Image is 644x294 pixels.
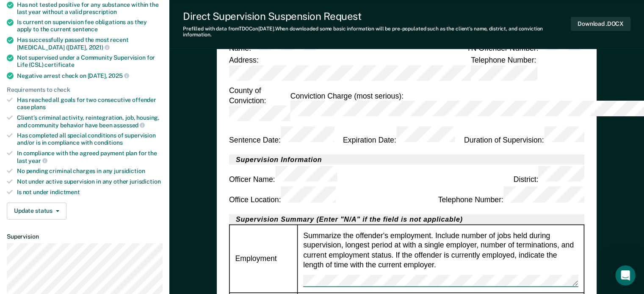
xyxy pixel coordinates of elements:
[44,61,74,68] span: certificate
[229,225,298,293] td: Employment
[7,203,66,220] button: Update status
[17,132,163,146] div: Has completed all special conditions of supervision and/or is in compliance with
[303,231,578,287] div: Summarize the offender's employment. Include number of jobs held during supervision, longest peri...
[72,26,98,33] span: sentence
[89,44,110,51] span: 2021)
[229,165,337,184] div: Officer Name :
[94,139,123,146] span: conditions
[615,265,636,286] iframe: Intercom live chat
[17,178,163,185] div: Not under active supervision in any other
[229,55,471,83] div: Address :
[17,36,163,51] div: Has successfully passed the most recent [MEDICAL_DATA] ([DATE],
[17,114,163,129] div: Client’s criminal activity, reintegration, job, housing, and community behavior have been
[17,168,163,175] div: No pending criminal charges in any
[571,17,630,31] button: Download .DOCX
[31,104,45,110] span: plans
[183,10,571,22] div: Direct Supervision Suspension Request
[467,34,584,52] div: TN Offender Number :
[130,178,160,185] span: jurisdiction
[17,72,163,80] div: Negative arrest check on [DATE],
[17,54,163,69] div: Not supervised under a Community Supervision for Life (CSL)
[343,126,455,144] div: Expiration Date :
[108,72,129,79] span: 2025
[471,55,584,83] div: Telephone Number :
[229,186,336,204] div: Office Location :
[229,214,584,224] h2: Supervision Summary (Enter "N/A" if the field is not applicable)
[17,19,163,33] div: Is current on supervision fee obligations as they apply to the current
[7,233,163,240] dt: Supervision
[229,126,334,144] div: Sentence Date :
[7,86,163,93] div: Requirements to check
[17,1,163,16] div: Has not tested positive for any substance within the last year without a valid
[83,8,116,15] span: prescription
[50,189,80,195] span: indictment
[17,96,163,111] div: Has reached all goals for two consecutive offender case
[229,154,584,164] h2: Supervision Information
[514,165,584,184] div: District :
[183,26,571,38] div: Prefilled with data from TDOC on [DATE] . When downloaded some basic information will be pre-popu...
[229,34,319,52] div: Name :
[17,150,163,164] div: In compliance with the agreed payment plan for the last
[17,189,163,196] div: Is not under
[229,86,290,124] div: County of Conviction :
[113,122,145,129] span: assessed
[114,168,145,174] span: jursidiction
[438,186,585,204] div: Telephone Number :
[28,157,47,164] span: year
[464,126,584,144] div: Duration of Supervision :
